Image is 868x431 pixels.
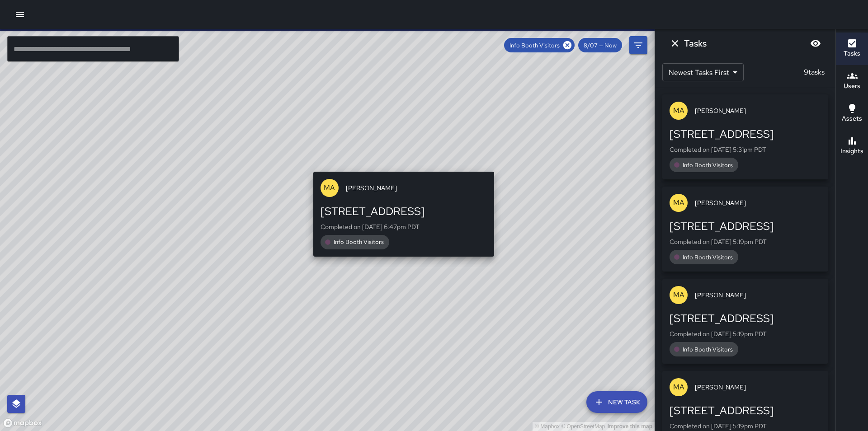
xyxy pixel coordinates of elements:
span: Info Booth Visitors [677,161,738,169]
p: Completed on [DATE] 5:31pm PDT [670,145,821,154]
span: Info Booth Visitors [504,42,565,49]
h6: Assets [842,114,862,124]
span: [PERSON_NAME] [695,106,821,115]
span: 8/07 — Now [578,42,622,49]
p: MA [673,105,684,116]
p: Completed on [DATE] 6:47pm PDT [321,222,487,231]
p: Completed on [DATE] 5:19pm PDT [670,422,821,431]
button: Blur [807,34,825,52]
span: Info Booth Visitors [677,346,738,353]
p: 9 tasks [800,67,828,78]
span: [PERSON_NAME] [695,290,821,300]
button: MA[PERSON_NAME][STREET_ADDRESS]Completed on [DATE] 5:19pm PDTInfo Booth Visitors [662,279,828,364]
p: MA [673,382,684,393]
span: [PERSON_NAME] [695,383,821,392]
div: [STREET_ADDRESS] [670,311,821,326]
button: Tasks [836,33,868,65]
p: Completed on [DATE] 5:19pm PDT [670,329,821,338]
div: [STREET_ADDRESS] [321,204,487,219]
span: [PERSON_NAME] [695,198,821,207]
div: Info Booth Visitors [504,38,575,52]
div: [STREET_ADDRESS] [670,127,821,141]
button: Users [836,65,868,98]
button: Filters [629,36,647,54]
p: MA [673,290,684,300]
span: Info Booth Visitors [328,238,389,246]
button: MA[PERSON_NAME][STREET_ADDRESS]Completed on [DATE] 6:47pm PDTInfo Booth Visitors [313,172,494,257]
span: Info Booth Visitors [677,253,738,261]
div: Newest Tasks First [662,63,744,81]
h6: Insights [840,146,863,156]
button: Assets [836,98,868,130]
p: Completed on [DATE] 5:19pm PDT [670,237,821,246]
button: New Task [586,391,647,413]
p: MA [324,183,335,193]
div: [STREET_ADDRESS] [670,403,821,418]
button: Dismiss [666,34,684,52]
p: MA [673,197,684,208]
span: [PERSON_NAME] [346,183,487,192]
h6: Tasks [844,49,860,59]
div: [STREET_ADDRESS] [670,219,821,234]
h6: Tasks [684,36,707,51]
button: Insights [836,130,868,163]
button: MA[PERSON_NAME][STREET_ADDRESS]Completed on [DATE] 5:19pm PDTInfo Booth Visitors [662,187,828,272]
button: MA[PERSON_NAME][STREET_ADDRESS]Completed on [DATE] 5:31pm PDTInfo Booth Visitors [662,94,828,179]
h6: Users [844,81,860,91]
